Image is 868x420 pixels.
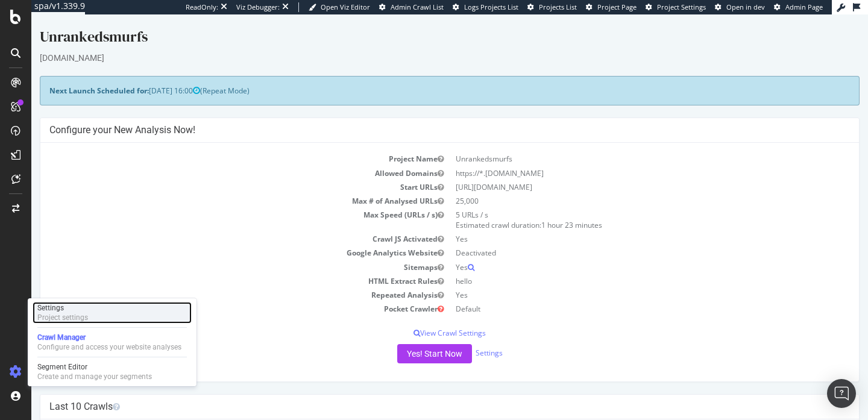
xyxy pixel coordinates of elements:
[510,205,571,216] span: 1 hour 23 minutes
[418,231,819,245] td: Deactivated
[18,274,418,287] td: Repeated Analysis
[18,137,418,151] td: Project Name
[18,231,418,245] td: Google Analytics Website
[715,2,765,12] a: Open in dev
[418,137,819,151] td: Unrankedsmurfs
[453,2,518,12] a: Logs Projects List
[418,180,819,193] td: 25,000
[321,2,370,11] span: Open Viz Editor
[37,342,181,352] div: Configure and access your website analyses
[418,218,819,231] td: Yes
[646,2,706,12] a: Project Settings
[37,372,152,381] div: Create and manage your segments
[33,302,192,324] a: SettingsProject settings
[586,2,637,12] a: Project Page
[418,193,819,218] td: 5 URLs / s Estimated crawl duration:
[37,313,88,322] div: Project settings
[18,313,819,324] p: View Crawl Settings
[726,2,765,11] span: Open in dev
[18,386,819,398] h4: Last 10 Crawls
[418,246,819,260] td: Yes
[118,71,169,81] span: [DATE] 16:00
[8,12,828,37] div: Unrankedsmurfs
[418,152,819,166] td: https://*.[DOMAIN_NAME]
[827,379,856,408] div: Open Intercom Messenger
[597,2,637,11] span: Project Page
[18,71,118,81] strong: Next Launch Scheduled for:
[379,2,444,12] a: Admin Crawl List
[18,218,418,231] td: Crawl JS Activated
[18,193,418,218] td: Max Speed (URLs / s)
[774,2,823,12] a: Admin Page
[18,260,418,274] td: HTML Extract Rules
[8,61,828,91] div: (Repeat Mode)
[418,166,819,180] td: [URL][DOMAIN_NAME]
[418,274,819,287] td: Yes
[418,287,819,301] td: Default
[33,331,192,353] a: Crawl ManagerConfigure and access your website analyses
[18,152,418,166] td: Allowed Domains
[18,246,418,260] td: Sitemaps
[33,361,192,383] a: Segment EditorCreate and manage your segments
[8,37,828,49] div: [DOMAIN_NAME]
[186,2,218,12] div: ReadOnly:
[37,333,181,342] div: Crawl Manager
[18,110,819,122] h4: Configure your New Analysis Now!
[464,2,518,11] span: Logs Projects List
[309,2,370,12] a: Open Viz Editor
[37,362,152,372] div: Segment Editor
[37,303,88,313] div: Settings
[527,2,577,12] a: Projects List
[236,2,280,12] div: Viz Debugger:
[657,2,706,11] span: Project Settings
[366,330,441,349] button: Yes! Start Now
[391,2,444,11] span: Admin Crawl List
[785,2,823,11] span: Admin Page
[418,260,819,274] td: hello
[444,333,471,343] a: Settings
[18,166,418,180] td: Start URLs
[18,180,418,193] td: Max # of Analysed URLs
[18,287,418,301] td: Pocket Crawler
[539,2,577,11] span: Projects List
